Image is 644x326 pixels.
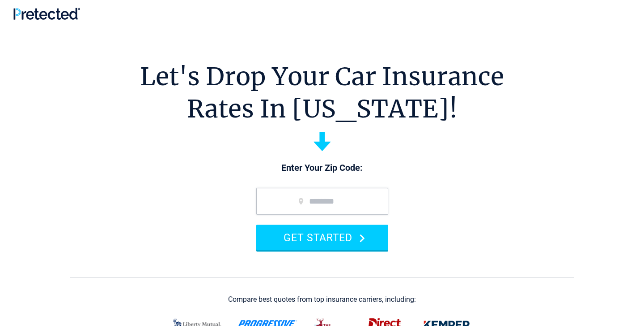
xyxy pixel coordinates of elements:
[256,225,388,250] button: GET STARTED
[256,188,388,215] input: zip code
[140,61,504,125] h1: Let's Drop Your Car Insurance Rates In [US_STATE]!
[13,8,80,20] img: Pretected Logo
[228,296,416,304] div: Compare best quotes from top insurance carriers, including:
[247,162,397,174] p: Enter Your Zip Code:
